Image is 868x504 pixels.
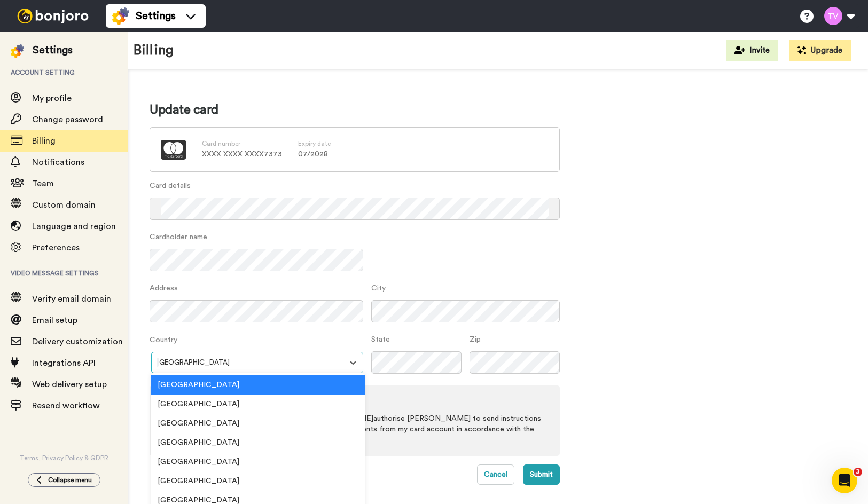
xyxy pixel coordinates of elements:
img: settings-colored.svg [11,44,24,58]
p: XXXX XXXX XXXX 7373 [202,149,282,160]
div: [GEOGRAPHIC_DATA] [151,414,365,433]
span: Custom domain [32,201,96,209]
div: [GEOGRAPHIC_DATA] [151,433,365,452]
label: Country [150,335,363,345]
h2: Update card [150,101,560,119]
div: Settings [33,43,73,58]
button: Invite [726,40,778,61]
button: Cancel [477,464,514,485]
span: Change password [32,115,103,124]
span: Email setup [32,316,77,325]
label: Expiry date [298,139,331,148]
label: Card details [150,180,560,191]
span: My profile [32,94,72,103]
span: Collapse menu [48,476,92,484]
label: City [371,283,560,294]
span: Language and region [32,222,116,231]
h1: Billing [134,43,174,58]
div: [GEOGRAPHIC_DATA] [151,471,365,491]
button: Collapse menu [28,473,100,487]
div: [GEOGRAPHIC_DATA] [151,395,365,414]
span: 3 [854,468,862,476]
span: Verify email domain [32,295,111,303]
iframe: Intercom live chat [832,468,857,493]
label: Zip [470,334,560,345]
span: Resend workflow [32,401,100,410]
img: bj-logo-header-white.svg [13,9,93,23]
span: Settings [136,9,176,23]
label: State [371,334,462,345]
label: Card number [202,139,240,148]
img: settings-colored.svg [112,7,129,25]
label: Cardholder name [150,232,363,242]
span: Preferences [32,243,80,252]
span: Billing [32,137,56,145]
span: Delivery customization [32,337,123,346]
span: Web delivery setup [32,380,107,389]
div: [GEOGRAPHIC_DATA] [151,375,365,395]
p: 07 / 2028 [298,149,331,160]
span: Integrations API [32,359,96,367]
label: Address [150,283,363,294]
button: Submit [523,464,560,485]
button: Upgrade [789,40,851,61]
a: Cancel [477,464,523,485]
span: Team [32,179,54,188]
div: [GEOGRAPHIC_DATA] [151,452,365,471]
span: Notifications [32,158,84,167]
